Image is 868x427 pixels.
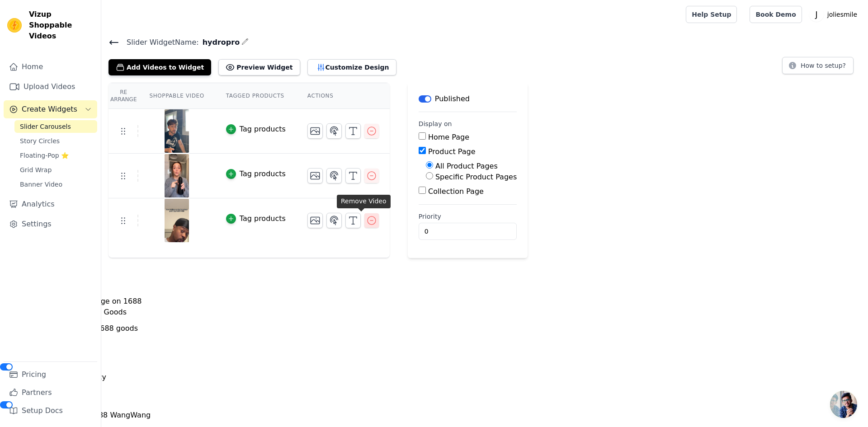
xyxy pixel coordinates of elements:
[226,213,286,224] button: Tag products
[435,94,470,104] p: Published
[20,151,69,160] span: Floating-Pop ⭐
[7,18,22,33] img: Vizup
[14,135,97,147] a: Story Circles
[164,199,189,242] img: vizup-images-5abf.png
[809,6,861,23] button: J joliesmile
[14,149,97,162] a: Floating-Pop ⭐
[240,213,286,224] div: Tag products
[4,58,97,76] a: Home
[164,154,189,197] img: vizup-images-338e.png
[782,57,854,74] button: How to setup?
[4,215,97,233] a: Settings
[307,213,323,228] button: Change Thumbnail
[428,133,469,141] label: Home Page
[4,366,97,384] a: Pricing
[428,147,476,156] label: Product Page
[138,83,215,109] th: Shoppable Video
[686,6,737,23] a: Help Setup
[14,178,97,191] a: Banner Video
[307,123,323,139] button: Change Thumbnail
[830,391,857,418] a: Ouvrir le chat
[226,124,286,135] button: Tag products
[428,187,484,196] label: Collection Page
[20,122,71,131] span: Slider Carousels
[297,83,390,109] th: Actions
[419,119,452,128] legend: Display on
[750,6,802,23] a: Book Demo
[14,120,97,133] a: Slider Carousels
[226,169,286,179] button: Tag products
[164,109,189,153] img: vizup-images-9b6a.png
[14,164,97,176] a: Grid Wrap
[20,136,60,145] span: Story Circles
[4,195,97,213] a: Analytics
[29,9,94,42] span: Vizup Shoppable Videos
[419,212,517,221] label: Priority
[4,384,97,402] a: Partners
[307,168,323,183] button: Change Thumbnail
[108,59,211,75] button: Add Videos to Widget
[20,180,62,189] span: Banner Video
[218,59,300,75] button: Preview Widget
[815,10,817,19] text: J
[307,59,396,75] button: Customize Design
[22,104,77,115] span: Create Widgets
[782,63,854,72] a: How to setup?
[435,162,498,170] label: All Product Pages
[4,402,97,420] a: Setup Docs
[4,100,97,118] button: Create Widgets
[240,169,286,179] div: Tag products
[108,83,138,109] th: Re Arrange
[824,6,861,23] p: joliesmile
[241,36,249,48] div: Edit Name
[240,124,286,135] div: Tag products
[215,83,297,109] th: Tagged Products
[435,173,517,181] label: Specific Product Pages
[119,37,199,48] span: Slider Widget Name:
[199,37,240,48] span: hydropro
[4,78,97,96] a: Upload Videos
[20,165,52,174] span: Grid Wrap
